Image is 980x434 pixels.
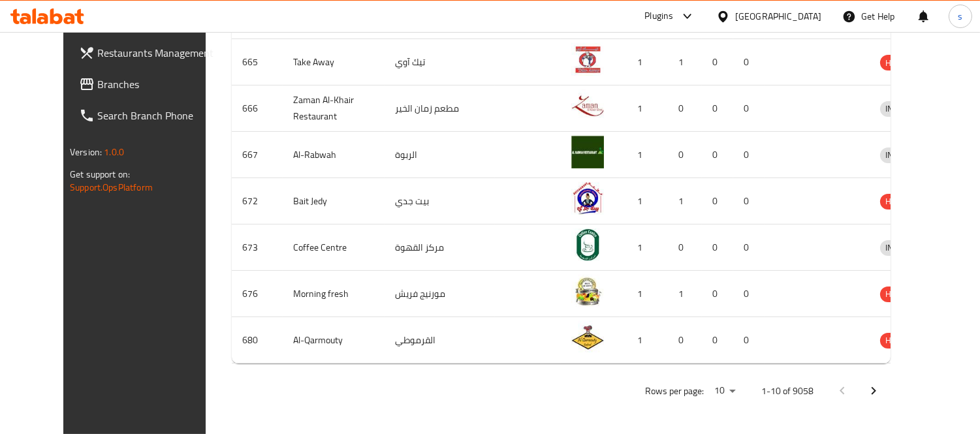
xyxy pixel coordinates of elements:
td: القرموطي [385,317,495,364]
img: Al-Rabwah [571,136,604,168]
span: Restaurants Management [97,45,217,61]
td: Morning fresh [283,271,385,317]
td: الربوة [385,132,495,178]
td: مورنيج فريش [385,271,495,317]
td: 0 [733,39,765,85]
td: Zaman Al-Khair Restaurant [283,85,385,132]
div: HIDDEN [880,55,919,70]
td: 0 [702,271,733,317]
span: Version: [70,144,102,161]
p: 1-10 of 9058 [761,383,814,399]
td: 680 [232,317,283,364]
td: 0 [733,85,765,132]
td: 0 [733,178,765,225]
td: 0 [665,132,702,178]
td: Coffee Centre [283,225,385,271]
span: HIDDEN [880,333,919,348]
img: Zaman Al-Khair Restaurant [571,89,604,122]
td: Al-Rabwah [283,132,385,178]
td: 1 [665,178,702,225]
td: 666 [232,85,283,132]
img: Morning fresh [571,275,604,307]
td: 1 [620,85,665,132]
span: HIDDEN [880,287,919,302]
td: 1 [620,178,665,225]
td: 0 [665,225,702,271]
td: 0 [733,271,765,317]
td: 672 [232,178,283,225]
td: 0 [733,317,765,364]
td: مطعم زمان الخير [385,85,495,132]
img: Bait Jedy [571,182,604,215]
td: 0 [702,317,733,364]
td: 1 [620,39,665,85]
div: INACTIVE [880,240,925,256]
span: INACTIVE [880,101,925,116]
td: 1 [665,271,702,317]
td: 0 [665,317,702,364]
td: 667 [232,132,283,178]
div: HIDDEN [880,194,919,209]
span: s [958,9,962,23]
td: Bait Jedy [283,178,385,225]
span: Branches [97,76,217,92]
td: 0 [733,132,765,178]
td: 0 [702,132,733,178]
div: HIDDEN [880,333,919,349]
td: 665 [232,39,283,85]
td: بيت جدي [385,178,495,225]
td: Take Away [283,39,385,85]
td: 0 [702,225,733,271]
div: Plugins [644,8,673,24]
td: Al-Qarmouty [283,317,385,364]
a: Search Branch Phone [69,100,227,131]
div: INACTIVE [880,101,925,117]
span: HIDDEN [880,194,919,209]
td: 1 [620,317,665,364]
div: HIDDEN [880,287,919,302]
img: Al-Qarmouty [571,321,604,354]
p: Rows per page: [645,383,704,399]
span: HIDDEN [880,55,919,70]
span: INACTIVE [880,240,925,255]
div: INACTIVE [880,147,925,163]
td: تيك آوي [385,39,495,85]
td: مركز القهوة [385,225,495,271]
td: 1 [665,39,702,85]
span: Get support on: [70,166,130,183]
img: Take Away [571,43,604,76]
td: 1 [620,271,665,317]
div: Rows per page: [709,381,740,401]
span: INACTIVE [880,147,925,163]
td: 0 [702,85,733,132]
td: 0 [733,225,765,271]
span: Search Branch Phone [97,108,217,123]
td: 0 [702,178,733,225]
td: 1 [620,132,665,178]
a: Support.OpsPlatform [70,179,153,196]
td: 0 [702,39,733,85]
img: Coffee Centre [571,228,604,261]
td: 673 [232,225,283,271]
td: 1 [620,225,665,271]
span: 1.0.0 [104,144,124,161]
div: [GEOGRAPHIC_DATA] [735,9,821,23]
a: Branches [69,69,227,100]
a: Restaurants Management [69,37,227,69]
td: 0 [665,85,702,132]
td: 676 [232,271,283,317]
button: Next page [858,375,889,407]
